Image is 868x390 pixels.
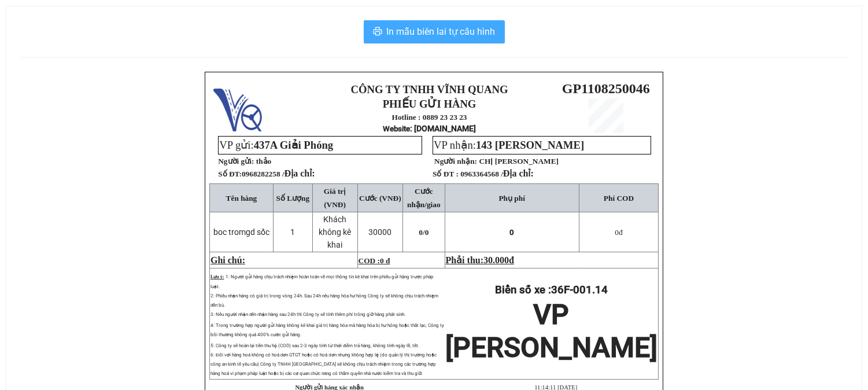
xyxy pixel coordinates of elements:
span: thảo [256,157,272,165]
span: 30.000 [483,255,509,265]
span: CHỊ [PERSON_NAME] [479,157,559,165]
strong: Người gửi: [218,157,254,165]
span: đ [509,255,514,265]
span: printer [373,27,382,38]
strong: Số ĐT: [218,170,315,178]
strong: CÔNG TY TNHH VĨNH QUANG [351,83,508,95]
button: printerIn mẫu biên lai tự cấu hình [364,20,505,43]
span: Khách không kê khai [319,215,351,249]
span: Địa chỉ: [503,168,534,178]
span: 143 [PERSON_NAME] [476,139,584,151]
img: logo [213,83,262,131]
span: 0968282258 / [242,170,315,178]
span: 1: Người gửi hàng chịu trách nhiệm hoàn toàn về mọi thông tin kê khai trên phiếu gửi hàng trước p... [210,274,434,289]
span: Phí COD [604,194,634,203]
span: 0 [615,228,619,237]
strong: Biển số xe : [495,284,608,296]
strong: Người nhận: [434,157,477,165]
span: 4: Trong trường hợp người gửi hàng không kê khai giá trị hàng hóa mà hàng hóa bị hư hỏng hoặc thấ... [210,323,444,337]
span: Phải thu: [446,255,514,265]
span: boc tromgd sốc [213,227,269,237]
span: Số Lượng [276,194,309,203]
span: COD : [359,256,390,265]
span: Giá trị (VNĐ) [324,187,346,209]
strong: Hotline : 0889 23 23 23 [392,113,467,122]
span: 5: Công ty sẽ hoàn lại tiền thu hộ (COD) sau 2-3 ngày tính từ thời điểm trả hàng, không tính ngày... [210,343,437,376]
span: 0963364568 / [460,170,534,178]
span: Lưu ý: [210,274,224,279]
span: VP nhận: [434,139,584,151]
span: Tên hàng [226,194,257,203]
span: Phụ phí [499,194,525,203]
span: 437A Giải Phóng [254,139,333,151]
span: 0 [509,228,514,237]
span: Địa chỉ: [285,168,315,178]
span: 36F-001.14 [551,284,608,296]
span: Cước (VNĐ) [359,194,401,203]
span: 30000 [368,227,391,237]
span: GP1108250046 [562,81,650,96]
span: Cước nhận/giao [407,187,441,209]
span: Website [383,124,410,133]
span: 3: Nếu người nhận đến nhận hàng sau 24h thì Công ty sẽ tính thêm phí trông giữ hàng phát sinh. [210,312,405,317]
strong: Số ĐT : [433,170,459,178]
span: VP gửi: [219,139,333,151]
span: đ [615,228,622,237]
strong: : [DOMAIN_NAME] [383,124,476,133]
strong: PHIẾU GỬI HÀNG [383,98,477,110]
span: 1 [290,227,295,237]
span: In mẫu biên lai tự cấu hình [387,24,496,39]
span: 2: Phiếu nhận hàng có giá trị trong vòng 24h. Sau 24h nếu hàng hóa hư hỏng Công ty sẽ không chịu ... [210,293,438,308]
span: VP [PERSON_NAME] [445,298,658,364]
span: Ghi chú: [210,255,245,265]
span: 0 [425,228,429,237]
span: 0/ [419,228,429,237]
span: 0 đ [380,256,390,265]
